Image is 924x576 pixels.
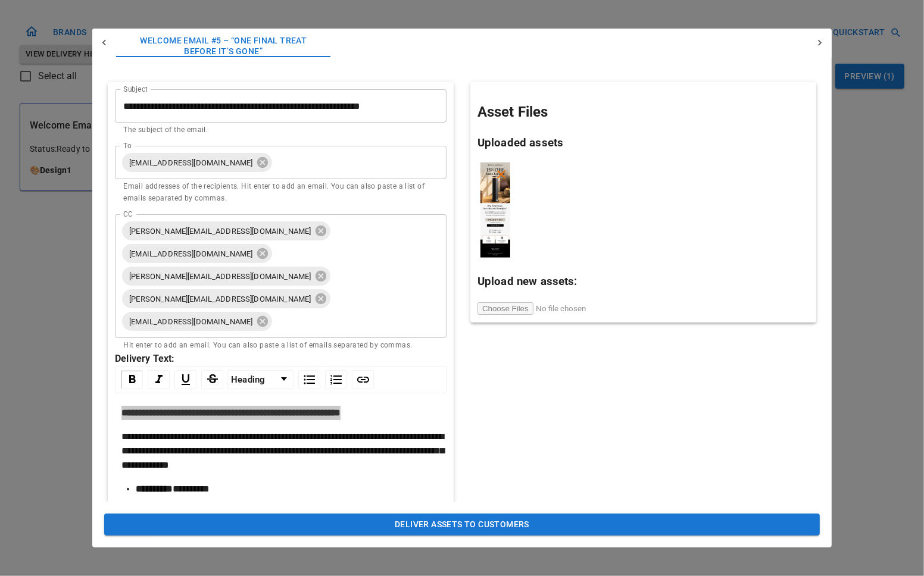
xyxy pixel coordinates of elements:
div: Bold [121,370,143,389]
span: [PERSON_NAME][EMAIL_ADDRESS][DOMAIN_NAME] [122,224,318,238]
h3: Uploaded assets [477,134,809,151]
div: rdw-list-control [296,370,349,389]
strong: Delivery Text: [115,353,174,364]
div: rdw-toolbar [115,366,447,393]
div: Strikethrough [201,370,223,389]
div: [PERSON_NAME][EMAIL_ADDRESS][DOMAIN_NAME] [122,267,330,286]
span: [EMAIL_ADDRESS][DOMAIN_NAME] [122,247,260,261]
h3: Upload new assets: [477,273,809,290]
button: Deliver Assets To Customers [104,514,820,536]
img: Asset file [480,162,510,258]
div: Ordered [325,370,347,389]
div: rdw-block-control [226,370,296,389]
span: [EMAIL_ADDRESS][DOMAIN_NAME] [122,156,260,170]
div: [EMAIL_ADDRESS][DOMAIN_NAME] [122,312,272,331]
p: Hit enter to add an email. You can also paste a list of emails separated by commas. [123,340,438,352]
span: [EMAIL_ADDRESS][DOMAIN_NAME] [122,315,260,328]
div: [PERSON_NAME][EMAIL_ADDRESS][DOMAIN_NAME] [122,221,330,240]
span: [PERSON_NAME][EMAIL_ADDRESS][DOMAIN_NAME] [122,270,318,283]
span: [PERSON_NAME][EMAIL_ADDRESS][DOMAIN_NAME] [122,292,318,306]
label: Subject [123,84,148,94]
div: rdw-link-control [349,370,376,389]
div: [PERSON_NAME][EMAIL_ADDRESS][DOMAIN_NAME] [122,289,330,308]
p: Email addresses of the recipients. Hit enter to add an email. You can also paste a list of emails... [123,181,438,205]
div: rdw-dropdown [227,370,294,389]
div: Unordered [298,370,320,389]
div: Italic [148,370,170,389]
div: rdw-inline-control [118,370,226,389]
div: Link [352,370,374,389]
h2: Asset Files [477,101,809,123]
p: The subject of the email. [123,124,438,136]
div: [EMAIL_ADDRESS][DOMAIN_NAME] [122,244,272,263]
label: CC [123,209,132,219]
div: Underline [174,370,196,389]
label: To [123,140,132,151]
div: [EMAIL_ADDRESS][DOMAIN_NAME] [122,153,272,172]
button: Welcome Email #5 – “One Final Treat Before It’s Gone” [116,29,330,64]
a: Block Type [228,371,294,389]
